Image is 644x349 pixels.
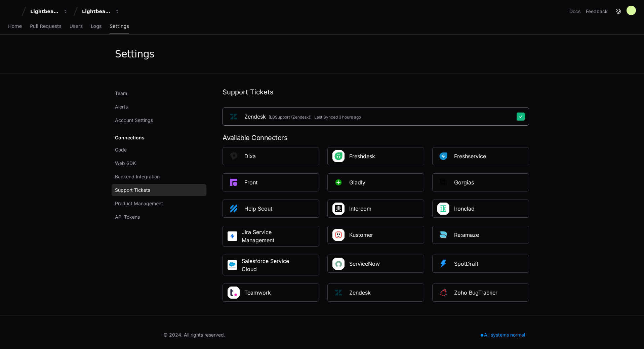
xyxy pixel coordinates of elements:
[112,114,206,126] a: Account Settings
[227,260,238,270] img: Salesforce_service_cloud.png
[454,260,478,268] div: SpotDraft
[115,48,154,60] div: Settings
[115,146,127,153] span: Code
[349,152,375,160] div: Freshdesk
[82,8,111,15] div: Lightbeam Health Solutions
[163,332,225,338] div: © 2024. All rights reserved.
[112,144,206,156] a: Code
[437,149,450,163] img: Platformfreshservice_square.png
[332,257,345,270] img: ServiceNow_Square_Logo.png
[244,205,272,213] div: Help Scout
[70,24,83,28] span: Users
[244,113,266,121] div: Zendesk
[244,289,271,297] div: Teamwork
[115,117,153,124] span: Account Settings
[349,178,365,186] div: Gladly
[242,257,293,273] div: Salesforce Service Cloud
[223,134,529,142] div: Available Connectors
[30,8,59,15] div: Lightbeam Health
[437,176,450,189] img: PlatformGorgias_square.png
[112,198,206,210] a: Product Management
[569,8,580,15] a: Docs
[349,231,373,239] div: Kustomer
[115,214,140,220] span: API Tokens
[586,8,608,15] button: Feedback
[332,149,345,163] img: Freshdesk_Square_Logo.jpeg
[28,5,71,17] button: Lightbeam Health
[91,24,102,28] span: Logs
[437,228,450,242] img: Platformre_amaze_square.png
[227,286,240,299] img: Teamwork_Square_Logo.png
[244,178,257,186] div: Front
[110,24,129,28] span: Settings
[332,286,345,299] img: PlatformZendesk_9qMuXiF.png
[112,171,206,183] a: Backend Integration
[349,260,380,268] div: ServiceNow
[110,19,129,34] a: Settings
[332,202,345,215] img: Intercom_Square_Logo_V9D2LCb.png
[244,152,256,160] div: Dixa
[112,157,206,169] a: Web SDK
[112,101,206,113] a: Alerts
[242,228,293,244] div: Jira Service Management
[349,289,371,297] div: Zendesk
[8,24,22,28] span: Home
[454,178,474,186] div: Gorgias
[112,87,206,99] a: Team
[223,87,529,97] h1: Support Tickets
[332,228,345,242] img: Kustomer_Square_Logo.jpeg
[112,211,206,223] a: API Tokens
[227,149,240,163] img: PlatformDixa_square.png
[115,103,128,110] span: Alerts
[8,19,22,34] a: Home
[437,257,450,270] img: Platformspotdraft_square.png
[115,173,160,180] span: Backend Integration
[454,205,475,213] div: Ironclad
[115,160,136,167] span: Web SDK
[437,286,450,299] img: ZohoBugTracker_square.png
[332,176,345,189] img: PlatformGladly.png
[91,19,102,34] a: Logs
[115,200,163,207] span: Product Management
[349,205,371,213] div: Intercom
[437,202,450,215] img: IronClad_Square.png
[454,152,486,160] div: Freshservice
[454,231,479,239] div: Re:amaze
[115,187,150,193] span: Support Tickets
[269,115,312,120] div: (LBSupport (Zendesk))
[477,330,529,340] div: All systems normal
[79,5,122,17] button: Lightbeam Health Solutions
[30,24,61,28] span: Pull Requests
[454,289,497,297] div: Zoho BugTracker
[227,202,240,215] img: PlatformHelpscout_square.png
[112,184,206,196] a: Support Tickets
[227,176,240,189] img: PlatformFront_square.png
[30,19,61,34] a: Pull Requests
[70,19,83,34] a: Users
[227,110,240,123] img: PlatformZendesk_9qMuXiF.png
[227,231,238,242] img: Jira_Service_Management.jpg
[314,115,361,120] div: Last Synced 3 hours ago
[115,90,127,97] span: Team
